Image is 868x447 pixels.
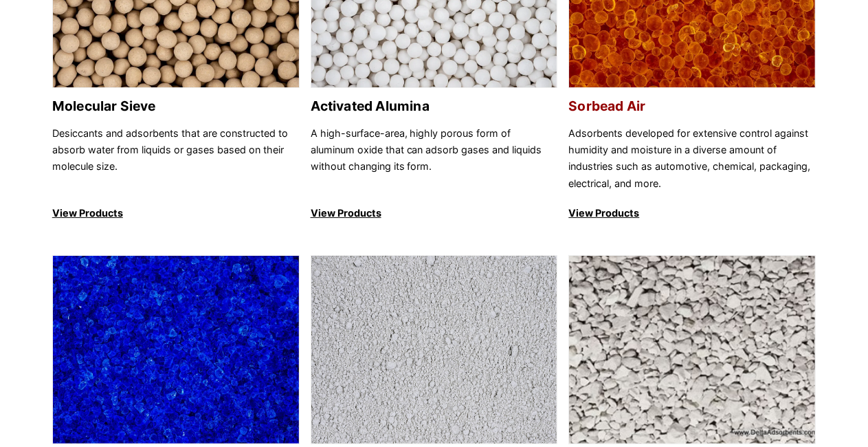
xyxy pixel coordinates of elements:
[569,256,815,445] img: OrganoClay Water Filtration Media
[568,205,816,221] p: View Products
[568,125,816,193] p: Adsorbents developed for extensive control against humidity and moisture in a diverse amount of i...
[52,125,300,193] p: Desiccants and adsorbents that are constructed to absorb water from liquids or gases based on the...
[311,205,558,221] p: View Products
[311,125,558,193] p: A high-surface-area, highly porous form of aluminum oxide that can adsorb gases and liquids witho...
[568,98,816,114] h2: Sorbead Air
[53,256,299,445] img: Silica Gel Desiccant
[311,256,557,445] img: Bleaching Clay
[52,205,300,221] p: View Products
[52,98,300,114] h2: Molecular Sieve
[311,98,558,114] h2: Activated Alumina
